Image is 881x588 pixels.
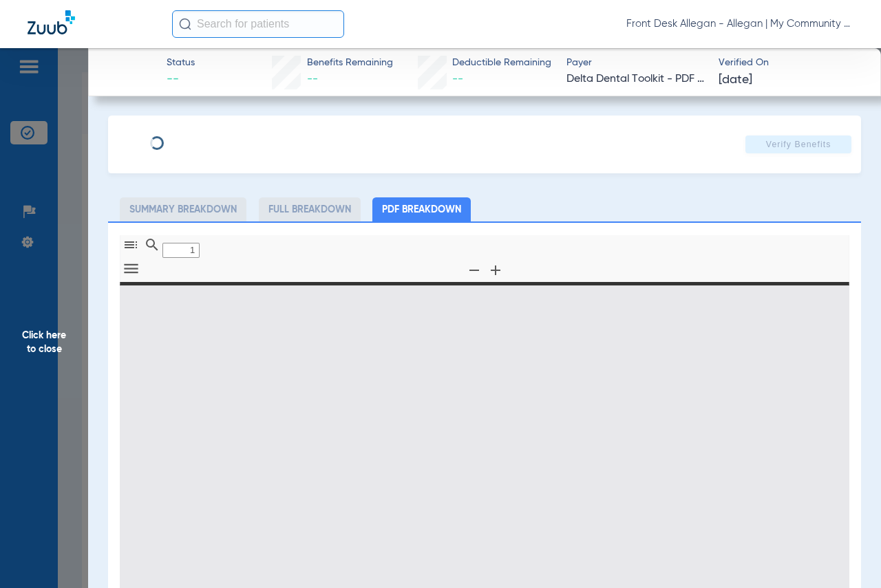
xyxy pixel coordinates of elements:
svg: Tools [122,259,140,278]
pdf-shy-button: Toggle Sidebar [120,245,141,255]
span: [DATE] [719,72,752,89]
button: Zoom In [484,261,507,281]
button: Zoom Out [463,261,486,281]
img: Search Icon [179,18,191,30]
button: Tools [119,261,142,279]
button: Toggle Sidebar [119,235,142,255]
input: Search for patients [172,10,344,38]
button: Find in Document [140,235,164,255]
span: -- [307,74,318,85]
pdf-shy-button: Zoom In [485,270,506,281]
li: Summary Breakdown [120,197,246,221]
pdf-shy-button: Find in Document [141,245,162,255]
span: -- [167,71,195,88]
img: Zuub Logo [28,10,75,34]
span: Verified On [719,56,858,70]
span: Status [167,56,195,70]
li: PDF Breakdown [372,197,471,221]
span: Payer [566,56,706,70]
span: Deductible Remaining [452,56,551,70]
iframe: Chat Widget [812,522,881,588]
pdf-shy-button: Zoom Out [463,270,485,281]
span: -- [452,74,463,85]
span: Delta Dental Toolkit - PDF - Bot [566,71,706,88]
input: Page [162,243,200,258]
li: Full Breakdown [259,197,361,221]
span: Benefits Remaining [307,56,393,70]
span: Front Desk Allegan - Allegan | My Community Dental Centers [626,17,853,31]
